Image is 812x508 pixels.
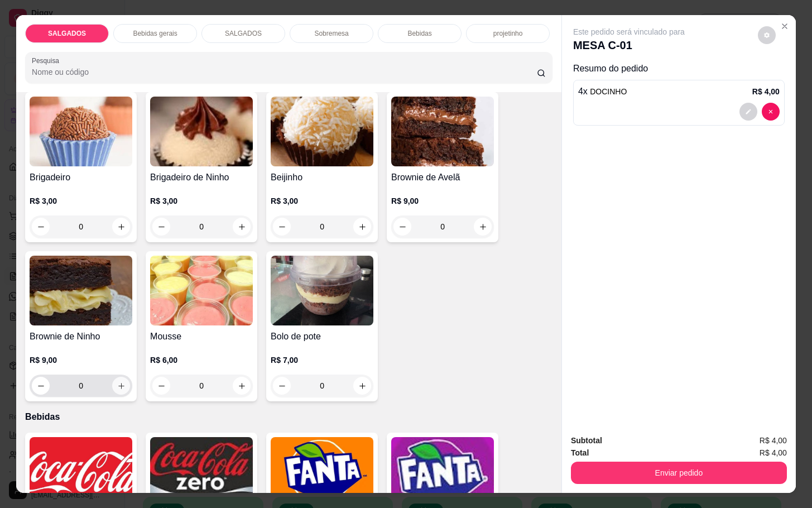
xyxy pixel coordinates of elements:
[271,171,373,184] h4: Beijinho
[271,354,373,366] p: R$ 7,00
[32,218,50,236] button: decrease-product-quantity
[271,97,373,166] img: product-image
[150,256,253,325] img: product-image
[752,86,780,97] p: R$ 4,00
[391,171,494,184] h4: Brownie de Avelã
[758,26,776,44] button: decrease-product-quantity
[150,354,253,366] p: R$ 6,00
[150,97,253,166] img: product-image
[150,330,253,343] h4: Mousse
[739,103,757,121] button: decrease-product-quantity
[150,437,253,507] img: product-image
[271,437,373,507] img: product-image
[112,377,130,395] button: increase-product-quantity
[271,256,373,325] img: product-image
[271,195,373,207] p: R$ 3,00
[391,195,494,207] p: R$ 9,00
[776,17,794,35] button: Close
[30,330,132,343] h4: Brownie de Ninho
[133,29,177,38] p: Bebidas gerais
[30,437,132,507] img: product-image
[493,29,523,38] p: projetinho
[314,29,348,38] p: Sobremesa
[30,256,132,325] img: product-image
[353,218,371,236] button: increase-product-quantity
[474,218,492,236] button: increase-product-quantity
[571,436,602,445] strong: Subtotal
[112,218,130,236] button: increase-product-quantity
[391,97,494,166] img: product-image
[760,434,787,447] span: R$ 4,00
[573,26,685,37] p: Este pedido será vinculado para
[590,87,627,96] span: DOCINHO
[30,171,132,184] h4: Brigadeiro
[573,37,685,53] p: MESA C-01
[407,29,431,38] p: Bebidas
[573,62,785,75] p: Resumo do pedido
[233,218,251,236] button: increase-product-quantity
[393,218,411,236] button: decrease-product-quantity
[48,29,86,38] p: SALGADOS
[391,437,494,507] img: product-image
[30,97,132,166] img: product-image
[152,218,170,236] button: decrease-product-quantity
[32,66,537,78] input: Pesquisa
[150,171,253,184] h4: Brigadeiro de Ninho
[273,218,291,236] button: decrease-product-quantity
[150,195,253,207] p: R$ 3,00
[32,56,63,65] label: Pesquisa
[225,29,262,38] p: SALGADOS
[760,447,787,459] span: R$ 4,00
[571,462,787,484] button: Enviar pedido
[571,448,589,457] strong: Total
[30,354,132,366] p: R$ 9,00
[271,330,373,343] h4: Bolo de pote
[25,410,552,424] p: Bebidas
[578,85,627,98] p: 4 x
[30,195,132,207] p: R$ 3,00
[32,377,50,395] button: decrease-product-quantity
[762,103,780,121] button: decrease-product-quantity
